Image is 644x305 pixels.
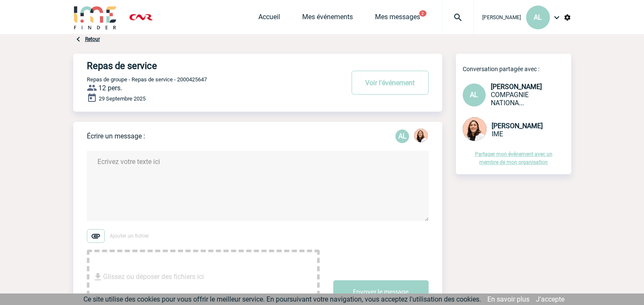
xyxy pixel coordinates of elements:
[352,71,429,95] button: Voir l'événement
[419,10,426,17] button: 2
[492,130,503,138] span: IME
[395,129,409,143] div: Adrien LEDESMA
[395,129,409,143] p: AL
[534,13,542,21] span: AL
[375,13,420,25] a: Mes messages
[87,132,145,140] p: Écrire un message :
[103,256,204,298] span: Glissez ou déposer des fichiers ici
[487,295,530,303] a: En savoir plus
[463,66,571,72] p: Conversation partagée avec :
[83,295,481,303] span: Ce site utilise des cookies pour vous offrir le meilleur service. En poursuivant votre navigation...
[492,122,543,130] span: [PERSON_NAME]
[87,60,319,71] h4: Repas de service
[536,295,564,303] a: J'accepte
[87,76,207,83] span: Repas de groupe - Repas de service - 2000425647
[482,14,521,20] span: [PERSON_NAME]
[491,83,542,91] span: [PERSON_NAME]
[98,84,122,92] span: 12 pers.
[463,117,487,141] img: 129834-0.png
[99,95,146,102] span: 29 Septembre 2025
[475,151,552,165] a: Partager mon événement avec un membre de mon organisation
[414,129,428,142] img: 129834-0.png
[85,36,100,42] a: Retour
[414,129,428,144] div: Melissa NOBLET
[258,13,280,25] a: Accueil
[93,272,103,282] img: file_download.svg
[470,91,478,99] span: AL
[73,5,117,29] img: IME-Finder
[333,280,429,304] button: Envoyer le message
[302,13,353,25] a: Mes événements
[110,233,149,239] span: Ajouter un fichier
[491,91,529,107] span: COMPAGNIE NATIONALE DU RHONE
